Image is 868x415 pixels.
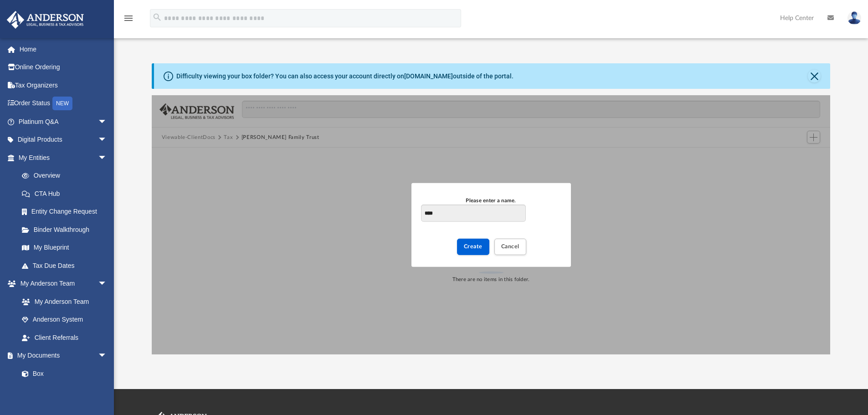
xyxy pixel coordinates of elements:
img: User Pic [847,11,861,25]
a: Box [13,364,112,383]
a: Client Referrals [13,328,116,347]
div: NEW [52,97,72,110]
div: Please enter a name. [421,197,560,205]
div: Difficulty viewing your box folder? You can also access your account directly on outside of the p... [176,72,514,81]
a: Platinum Q&Aarrow_drop_down [6,113,121,131]
span: arrow_drop_down [98,113,116,131]
i: menu [123,13,134,24]
a: My Anderson Team [13,292,112,311]
a: My Documentsarrow_drop_down [6,347,116,365]
button: Create [457,239,489,255]
button: Cancel [494,239,526,255]
a: My Blueprint [13,239,116,257]
a: Meeting Minutes [13,383,116,401]
a: My Anderson Teamarrow_drop_down [6,275,116,293]
a: Tax Organizers [6,76,121,94]
span: Cancel [501,244,519,249]
span: arrow_drop_down [98,347,116,365]
input: Please enter a name. [421,205,525,222]
a: Home [6,40,121,58]
a: menu [123,17,134,24]
a: Overview [13,167,121,185]
a: Anderson System [13,311,116,329]
span: arrow_drop_down [98,275,116,293]
span: arrow_drop_down [98,131,116,149]
a: Digital Productsarrow_drop_down [6,131,121,149]
i: search [152,12,162,22]
a: [DOMAIN_NAME] [404,72,453,80]
a: Online Ordering [6,58,121,77]
img: Anderson Advisors Platinum Portal [4,11,87,29]
a: CTA Hub [13,184,121,203]
a: Order StatusNEW [6,94,121,113]
span: Create [464,244,483,249]
a: Binder Walkthrough [13,220,121,239]
a: My Entitiesarrow_drop_down [6,149,121,167]
span: arrow_drop_down [98,149,116,167]
a: Entity Change Request [13,203,121,221]
div: New Folder [411,183,571,266]
a: Tax Due Dates [13,256,121,275]
button: Close [808,70,821,82]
